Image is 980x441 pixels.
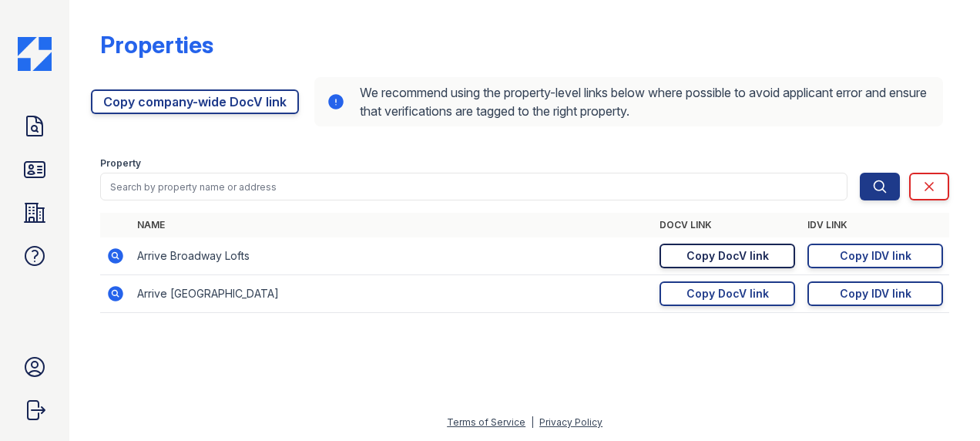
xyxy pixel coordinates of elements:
[100,157,141,170] label: Property
[807,244,943,268] a: Copy IDV link
[801,213,949,237] th: IDV Link
[653,213,801,237] th: DocV Link
[447,416,525,428] a: Terms of Service
[131,275,653,313] td: Arrive [GEOGRAPHIC_DATA]
[131,237,653,275] td: Arrive Broadway Lofts
[659,244,795,268] a: Copy DocV link
[659,281,795,306] a: Copy DocV link
[840,248,911,264] div: Copy IDV link
[807,281,943,306] a: Copy IDV link
[18,37,52,71] img: CE_Icon_Blue-c292c112584629df590d857e76928e9f676e5b41ef8f769ba2f05ee15b207248.png
[131,213,653,237] th: Name
[531,416,534,428] div: |
[840,286,911,301] div: Copy IDV link
[91,89,299,114] a: Copy company-wide DocV link
[314,77,943,126] div: We recommend using the property-level links below where possible to avoid applicant error and ens...
[686,248,769,264] div: Copy DocV link
[686,286,769,301] div: Copy DocV link
[100,31,213,59] div: Properties
[100,173,847,200] input: Search by property name or address
[539,416,602,428] a: Privacy Policy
